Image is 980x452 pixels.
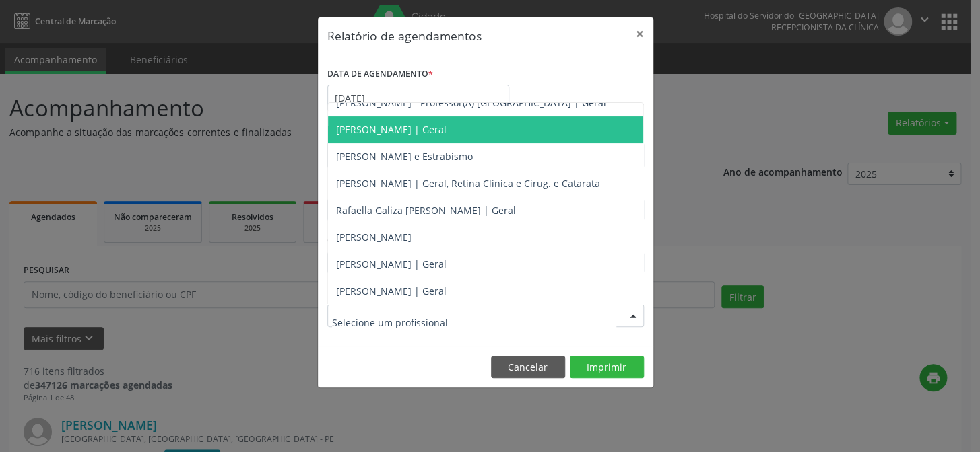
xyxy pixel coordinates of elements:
span: [PERSON_NAME] | Geral [336,285,447,297]
span: [PERSON_NAME] e Estrabismo [336,150,473,163]
button: Close [626,17,653,50]
span: [PERSON_NAME] [336,231,412,243]
button: Imprimir [570,356,644,379]
h5: Relatório de agendamentos [327,27,482,44]
label: DATA DE AGENDAMENTO [327,64,433,85]
span: [PERSON_NAME] | Geral [336,258,447,270]
span: [PERSON_NAME] | Geral [336,123,447,136]
span: [PERSON_NAME] - Professor(A) [GEOGRAPHIC_DATA] | Geral [336,96,606,109]
input: Selecione uma data ou intervalo [327,85,509,112]
span: Rafaella Galiza [PERSON_NAME] | Geral [336,204,516,217]
input: Selecione um profissional [332,309,616,336]
span: [PERSON_NAME] | Geral, Retina Clinica e Cirug. e Catarata [336,177,600,190]
button: Cancelar [491,356,565,379]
